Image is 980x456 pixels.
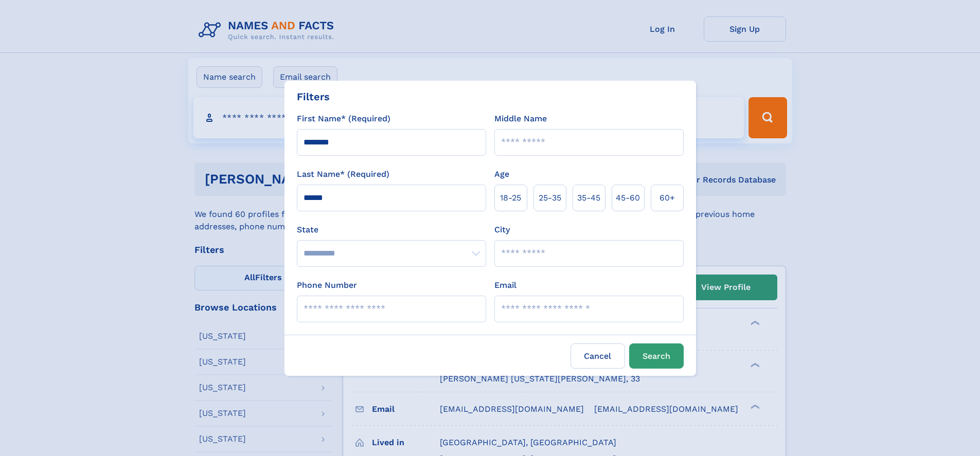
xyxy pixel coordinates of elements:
span: 60+ [660,192,675,204]
span: 18‑25 [500,192,521,204]
label: Age [494,168,509,180]
label: City [494,224,510,236]
label: Middle Name [494,113,547,125]
span: 45‑60 [616,192,640,204]
button: Search [629,343,684,369]
label: Email [494,279,516,291]
label: Cancel [571,343,625,369]
label: First Name* (Required) [297,113,390,125]
label: Last Name* (Required) [297,168,389,180]
span: 35‑45 [577,192,600,204]
label: Phone Number [297,279,357,291]
span: 25‑35 [539,192,561,204]
div: Filters [297,89,330,104]
label: State [297,224,486,236]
